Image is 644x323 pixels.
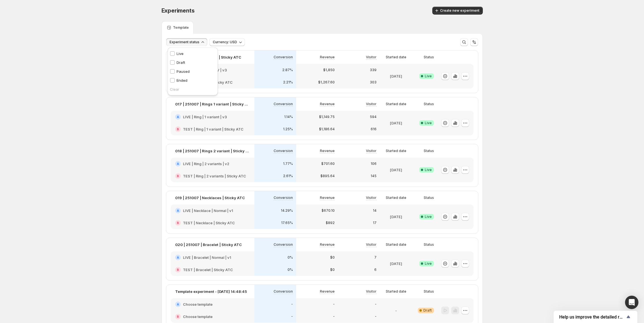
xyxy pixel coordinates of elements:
button: Sort the results [470,38,478,46]
p: Status [424,242,434,247]
h2: TEST | Necklace | Sticky ATC [183,220,235,226]
p: 018 | 251007 | Rings 2 variant | Sticky ATC [175,148,250,154]
p: Paused [177,69,190,74]
h2: TEST | Ring | 1 variant | Sticky ATC [183,126,243,132]
p: $0 [330,267,335,272]
span: Live [425,214,432,219]
p: Visitor [366,242,377,247]
p: Started date [386,149,406,153]
p: 616 [371,127,377,131]
button: Currency: USD [209,38,245,46]
p: 339 [370,68,377,72]
p: 0% [288,255,293,260]
span: Experiment status [170,40,199,44]
p: Visitor [366,102,377,106]
p: $1,186.64 [319,127,335,131]
h2: Choose template [183,314,213,319]
p: 020 | 251007 | Bracelet | Sticky ATC [175,242,242,247]
p: Ended [177,78,187,83]
button: Experiment status [166,38,207,46]
span: Live [425,74,432,78]
p: $1,149.75 [319,115,335,119]
p: [DATE] [390,120,402,126]
p: - [375,302,377,307]
h2: LIVE | Ring | 1 variant | v3 [183,114,227,120]
p: Visitor [366,55,377,59]
span: Experiments [161,7,195,14]
span: Live [425,261,432,266]
h2: LIVE | Bracelet | Normal | v1 [183,255,231,260]
h2: A [177,115,179,119]
h2: B [177,315,179,318]
h2: LIVE | Ring | 2 variants | v2 [183,161,229,167]
h2: B [177,221,179,225]
span: Help us improve the detailed report for A/B campaigns [559,314,625,320]
p: Template [173,25,189,30]
p: Live [177,51,184,56]
p: Template experiment - [DATE] 14:48:45 [175,289,247,294]
p: 106 [371,161,377,166]
p: Started date [386,55,406,59]
p: - [291,314,293,319]
p: 019 | 251007 | Necklaces | Sticky ATC [175,195,245,201]
p: Status [424,149,434,153]
p: - [375,314,377,319]
p: [DATE] [390,261,402,266]
p: Visitor [366,149,377,153]
p: Started date [386,242,406,247]
p: 7 [374,255,377,260]
p: Started date [386,289,406,294]
p: 1.25% [283,127,293,131]
p: 1.14% [284,115,293,119]
p: 594 [370,115,377,119]
p: 1.77% [283,161,293,166]
p: $0 [330,255,335,260]
button: Create new experiment [432,7,483,15]
p: 017 | 251007 | Rings 1 variant | Sticky ATC [175,101,250,107]
p: [DATE] [390,167,402,173]
p: Conversion [274,55,293,59]
p: [DATE] [390,214,402,220]
p: Status [424,289,434,294]
p: - [333,314,335,319]
p: Status [424,102,434,106]
h2: TEST | Bracelet | Sticky ATC [183,267,233,273]
span: Live [425,168,432,172]
p: Visitor [366,289,377,294]
h2: A [177,256,179,259]
p: [DATE] [390,73,402,79]
p: 303 [370,80,377,85]
h2: TEST | Ring | 2 variants | Sticky ATC [183,173,246,179]
p: Status [424,55,434,59]
div: Open Intercom Messenger [625,296,638,309]
h2: A [177,303,179,306]
h2: A [177,209,179,212]
p: Conversion [274,149,293,153]
p: 6 [374,267,377,272]
p: Revenue [320,102,335,106]
p: Revenue [320,149,335,153]
p: $701.60 [321,161,335,166]
p: Conversion [274,196,293,200]
p: 17.65% [281,221,293,225]
h2: Choose template [183,302,213,307]
span: Currency: USD [213,40,237,44]
p: 2.21% [283,80,293,85]
p: 0% [288,267,293,272]
p: Revenue [320,196,335,200]
p: 17 [373,221,377,225]
button: Show survey - Help us improve the detailed report for A/B campaigns [559,314,632,320]
p: - [333,302,335,307]
p: Conversion [274,289,293,294]
p: Conversion [274,102,293,106]
span: Create new experiment [440,8,479,13]
p: - [395,308,397,313]
p: Status [424,196,434,200]
span: Draft [423,308,432,313]
p: Revenue [320,55,335,59]
h2: B [177,174,179,178]
p: 2.87% [282,68,293,72]
p: $895.64 [320,174,335,178]
span: Live [425,121,432,125]
p: $1,267.60 [318,80,335,85]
